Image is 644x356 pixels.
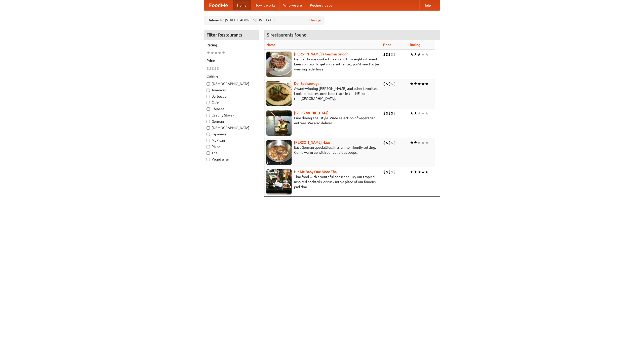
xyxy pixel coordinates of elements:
div: Deliver to: [STREET_ADDRESS][US_STATE] [204,16,325,25]
input: German [207,120,210,123]
input: Vegetarian [207,158,210,161]
input: Cafe [207,101,210,104]
li: $ [212,66,214,71]
label: Thai [207,150,256,155]
h5: Cuisine [207,74,256,79]
a: Name [266,43,276,47]
p: German home-cooked meals and fifty-eight different beers on tap. To get more authentic, you'd nee... [266,57,379,72]
li: ★ [414,140,417,145]
li: ★ [425,81,429,87]
p: East German specialties, in a family-friendly setting. Come warm up with our delicious soups. [266,145,379,155]
a: Rating [410,43,420,47]
a: How it works [251,0,279,10]
li: ★ [414,52,417,57]
li: ★ [414,81,417,87]
li: ★ [425,110,429,116]
img: kohlhaus.jpg [266,140,292,165]
p: Fine dining Thai-style. Wide selection of vegetarian entrées. We also deliver. [266,115,379,126]
li: $ [386,140,388,145]
h5: Price [207,58,256,63]
li: $ [388,52,391,57]
li: ★ [410,110,414,116]
label: Barbecue [207,94,256,99]
li: ★ [425,52,429,57]
label: Chinese [207,106,256,111]
input: Czech / Slovak [207,114,210,117]
li: ★ [421,169,425,175]
li: ★ [421,110,425,116]
h5: Rating [207,43,256,48]
li: ★ [417,81,421,87]
label: Czech / Slovak [207,113,256,118]
li: $ [391,52,393,57]
label: Vegetarian [207,157,256,162]
a: Help [419,0,435,10]
input: Mexican [207,139,210,142]
a: Change [309,18,321,23]
input: [DEMOGRAPHIC_DATA] [207,126,210,130]
li: $ [383,110,386,116]
img: babythai.jpg [266,169,292,194]
li: ★ [414,110,417,116]
label: [DEMOGRAPHIC_DATA] [207,81,256,86]
p: Award-winning [PERSON_NAME] and other favorites. Look for our restored food truck in the NE corne... [266,86,379,101]
li: $ [386,169,388,175]
li: $ [209,66,212,71]
li: ★ [222,50,225,56]
li: $ [386,52,388,57]
li: ★ [417,52,421,57]
li: $ [383,52,386,57]
li: ★ [417,169,421,175]
a: Recipe videos [306,0,336,10]
input: Japanese [207,133,210,136]
li: $ [393,81,396,87]
p: Thai food with a youthful bar scene. Try our tropical inspired cocktails, or tuck into a plate of... [266,174,379,189]
li: ★ [410,52,414,57]
a: Hit Me Baby One More Thai [294,170,338,174]
label: Cafe [207,100,256,105]
a: Price [383,43,391,47]
li: ★ [421,140,425,145]
h4: Filter Restaurants [204,30,259,40]
li: ★ [425,169,429,175]
li: $ [207,66,209,71]
li: $ [386,110,388,116]
li: $ [217,66,219,71]
li: ★ [425,140,429,145]
img: satay.jpg [266,110,292,136]
li: ★ [210,50,214,56]
li: ★ [214,50,218,56]
li: $ [391,110,393,116]
img: speisewagen.jpg [266,81,292,106]
input: Chinese [207,107,210,111]
label: [DEMOGRAPHIC_DATA] [207,125,256,130]
ng-pluralize: 5 restaurants found! [267,32,308,37]
img: esthers.jpg [266,52,292,77]
a: [PERSON_NAME]'s German Saloon [294,52,348,56]
a: Der Speisewagen [294,82,321,86]
li: $ [388,81,391,87]
input: Pizza [207,145,210,148]
li: $ [388,169,391,175]
a: Home [233,0,251,10]
li: ★ [417,140,421,145]
li: $ [388,140,391,145]
label: Mexican [207,138,256,143]
li: $ [393,110,396,116]
li: $ [214,66,217,71]
input: Thai [207,151,210,155]
a: [PERSON_NAME] Haus [294,140,330,144]
a: [GEOGRAPHIC_DATA] [294,111,329,115]
li: ★ [417,110,421,116]
li: ★ [410,169,414,175]
li: $ [383,81,386,87]
li: ★ [410,81,414,87]
a: FoodMe [204,0,233,10]
li: $ [388,110,391,116]
li: ★ [421,52,425,57]
label: German [207,119,256,124]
